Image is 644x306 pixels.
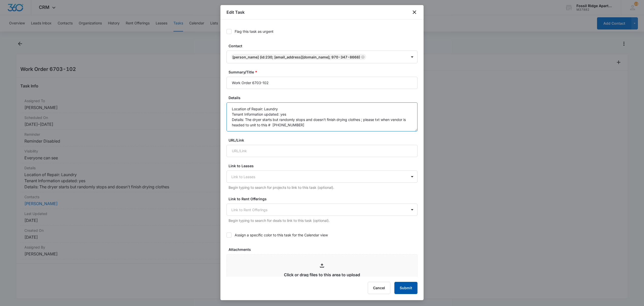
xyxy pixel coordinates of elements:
[229,43,420,49] label: Contact
[368,282,390,294] button: Cancel
[229,218,417,223] p: Begin typing to search for deals to link to this task (optional).
[232,55,360,59] div: [PERSON_NAME] (ID:230; [EMAIL_ADDRESS][DOMAIN_NAME]; 970-347-8668)
[227,102,417,131] textarea: Location of Repair: Laundry Tenant Information updated: yes Details: The dryer starts but randoml...
[229,69,420,75] label: Summary/Title
[411,9,417,15] button: close
[235,29,273,34] div: Flag this task as urgent
[227,77,417,89] input: Summary/Title
[229,163,420,169] label: Link to Leases
[229,196,420,202] label: Link to Rent Offerings
[227,9,245,15] h1: Edit Task
[394,282,417,294] button: Submit
[229,137,420,143] label: URL/Link
[227,145,417,157] input: URL/Link
[360,55,365,59] div: Remove Miquela Henry (ID:230; mhenry1772@gmail.com; 970-347-8668)
[229,185,417,190] p: Begin typing to search for projects to link to this task (optional).
[229,247,420,252] label: Attachments
[229,95,420,100] label: Details
[227,232,417,238] label: Assign a specific color to this task for the Calendar view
